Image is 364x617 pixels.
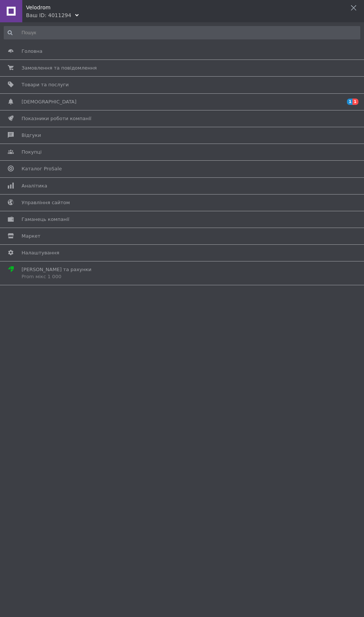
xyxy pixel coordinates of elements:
[22,199,70,206] span: Управління сайтом
[347,99,353,105] span: 1
[22,81,69,88] span: Товари та послуги
[26,12,71,19] div: Ваш ID: 4011294
[22,149,42,155] span: Покупці
[22,99,77,105] span: [DEMOGRAPHIC_DATA]
[22,115,91,122] span: Показники роботи компанії
[22,273,91,280] div: Prom мікс 1 000
[22,132,41,139] span: Відгуки
[22,48,42,55] span: Головна
[352,99,358,105] span: 1
[22,166,62,172] span: Каталог ProSale
[22,216,69,223] span: Гаманець компанії
[22,266,91,280] span: [PERSON_NAME] та рахунки
[22,65,97,71] span: Замовлення та повідомлення
[22,233,40,240] span: Маркет
[22,183,47,189] span: Аналітика
[22,250,59,256] span: Налаштування
[4,26,360,39] input: Пошук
